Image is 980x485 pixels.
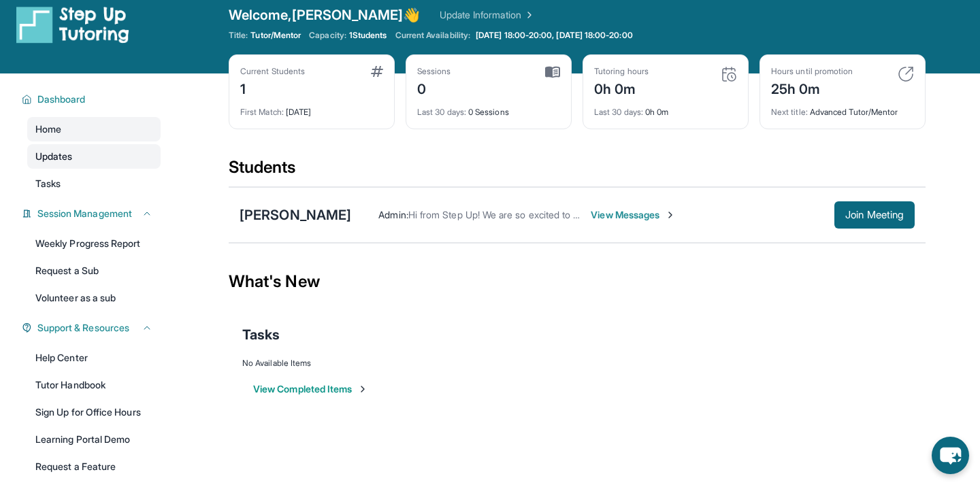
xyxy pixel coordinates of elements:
[35,177,61,190] span: Tasks
[250,30,301,41] span: Tutor/Mentor
[27,346,161,370] a: Help Center
[229,252,926,312] div: What's New
[35,122,61,136] span: Home
[440,8,535,22] a: Update Information
[845,211,904,219] span: Join Meeting
[242,358,912,369] div: No Available Items
[834,201,915,229] button: Join Meeting
[229,5,421,24] span: Welcome, [PERSON_NAME] 👋
[37,207,132,220] span: Session Management
[27,171,161,196] a: Tasks
[476,30,633,41] span: [DATE] 18:00-20:00, [DATE] 18:00-20:00
[521,8,535,22] img: Chevron Right
[27,231,161,256] a: Weekly Progress Report
[371,66,383,77] img: card
[27,400,161,424] a: Sign Up for Office Hours
[417,99,560,118] div: 0 Sessions
[591,208,676,222] span: View Messages
[240,77,305,99] div: 1
[32,93,152,106] button: Dashboard
[240,107,284,117] span: First Match :
[27,258,161,283] a: Request a Sub
[594,66,649,77] div: Tutoring hours
[665,210,676,220] img: Chevron-Right
[229,30,248,41] span: Title:
[898,66,914,82] img: card
[932,437,969,474] button: chat-button
[594,77,649,99] div: 0h 0m
[35,150,73,163] span: Updates
[27,427,161,452] a: Learning Portal Demo
[417,77,451,99] div: 0
[771,77,853,99] div: 25h 0m
[27,454,161,479] a: Request a Feature
[309,30,346,41] span: Capacity:
[27,286,161,310] a: Volunteer as a sub
[27,117,161,141] a: Home
[253,382,368,396] button: View Completed Items
[721,66,737,82] img: card
[378,209,408,220] span: Admin :
[242,325,280,344] span: Tasks
[240,99,383,118] div: [DATE]
[417,107,466,117] span: Last 30 days :
[240,205,351,224] div: [PERSON_NAME]
[594,99,737,118] div: 0h 0m
[27,144,161,169] a: Updates
[349,30,387,41] span: 1 Students
[473,30,636,41] a: [DATE] 18:00-20:00, [DATE] 18:00-20:00
[16,5,129,44] img: logo
[417,66,451,77] div: Sessions
[594,107,643,117] span: Last 30 days :
[37,93,86,106] span: Dashboard
[240,66,305,77] div: Current Students
[32,321,152,335] button: Support & Resources
[32,207,152,220] button: Session Management
[395,30,470,41] span: Current Availability:
[229,156,926,186] div: Students
[545,66,560,78] img: card
[771,107,808,117] span: Next title :
[771,66,853,77] div: Hours until promotion
[27,373,161,397] a: Tutor Handbook
[771,99,914,118] div: Advanced Tutor/Mentor
[37,321,129,335] span: Support & Resources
